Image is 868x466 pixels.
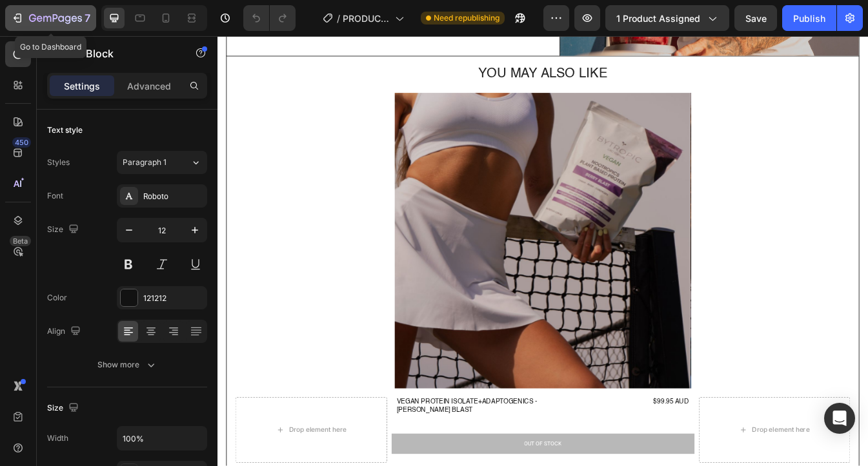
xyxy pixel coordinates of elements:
div: Beta [10,236,31,246]
a: VEGAN PROTEIN ISOLATE+ADAPTOGENICS - [PERSON_NAME] BLAST [212,430,443,452]
div: Styles [47,157,70,168]
div: Size [47,221,81,238]
span: Need republishing [434,12,500,24]
div: Align [47,323,83,340]
div: Roboto [143,191,204,202]
button: Show more [47,353,207,376]
p: Advanced [127,79,171,93]
div: Color [47,292,67,304]
div: Open Intercom Messenger [824,403,855,434]
button: 1 product assigned [605,5,729,31]
div: $99.95 AUD [447,430,562,443]
span: Paragraph 1 [123,157,167,168]
span: / [337,12,340,25]
iframe: Design area [217,36,868,466]
div: Show more [97,358,157,371]
span: Save [745,13,767,24]
div: 450 [12,137,31,148]
p: 7 [85,10,90,26]
a: VEGAN PROTEIN ISOLATE+ADAPTOGENICS - BERRY BLAST [211,68,563,420]
div: Publish [793,12,825,25]
h2: YOU MAY ALSO LIKE [11,35,763,57]
div: Text style [47,124,83,136]
button: Publish [782,5,836,31]
div: 121212 [143,293,204,304]
div: Size [47,400,81,417]
span: 1 product assigned [616,12,700,25]
span: PRODUCT PAGE VELVET VANILLA [343,12,390,25]
p: Settings [64,79,100,93]
p: Text Block [63,46,172,61]
button: Save [734,5,777,31]
button: Paragraph 1 [117,151,207,174]
div: Width [47,432,68,444]
input: Auto [117,427,207,450]
div: Undo/Redo [243,5,296,31]
div: Font [47,190,63,202]
button: 7 [5,5,96,31]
